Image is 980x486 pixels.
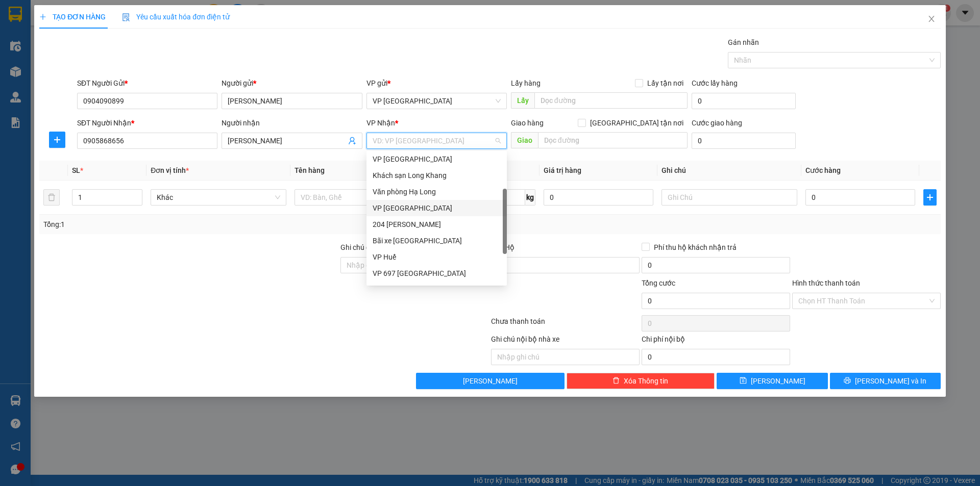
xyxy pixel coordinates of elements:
[692,93,796,109] input: Cước lấy hàng
[511,119,544,127] span: Giao hàng
[43,219,378,230] div: Tổng: 1
[511,92,534,109] span: Lấy
[624,375,668,387] span: Xóa Thông tin
[717,373,827,389] button: save[PERSON_NAME]
[490,316,641,334] div: Chưa thanh toán
[525,189,535,206] span: kg
[792,279,860,287] label: Hình thức thanh toán
[373,235,501,246] div: Bãi xe [GEOGRAPHIC_DATA]
[366,200,507,216] div: VP Đà Nẵng
[544,166,581,174] span: Giá trị hàng
[366,249,507,265] div: VP Huế
[642,334,790,349] div: Chi phí nội bộ
[373,268,501,279] div: VP 697 [GEOGRAPHIC_DATA]
[463,375,518,387] span: [PERSON_NAME]
[917,5,946,34] button: Close
[151,166,189,174] span: Đơn vị tính
[650,242,741,253] span: Phí thu hộ khách nhận trả
[544,189,653,206] input: 0
[373,251,501,263] div: VP Huế
[728,38,759,46] label: Gán nhãn
[50,136,65,144] span: plus
[366,78,507,89] div: VP gửi
[491,349,640,365] input: Nhập ghi chú
[366,216,507,233] div: 204 Trần Quang Khải
[295,166,325,174] span: Tên hàng
[416,373,565,389] button: [PERSON_NAME]
[692,119,742,127] label: Cước giao hàng
[692,79,738,87] label: Cước lấy hàng
[157,190,280,205] span: Khác
[43,189,60,206] button: delete
[511,79,541,87] span: Lấy hàng
[72,166,80,174] span: SL
[844,377,851,385] span: printer
[366,282,507,298] div: VP Ninh Bình
[751,375,805,387] span: [PERSON_NAME]
[222,78,362,89] div: Người gửi
[366,151,507,167] div: VP Quảng Bình
[830,373,941,389] button: printer[PERSON_NAME] và In
[924,193,936,201] span: plus
[657,161,801,181] th: Ghi chú
[295,189,430,206] input: VD: Bàn, Ghế
[642,279,675,287] span: Tổng cước
[692,133,796,149] input: Cước giao hàng
[366,265,507,282] div: VP 697 Điện Biên Phủ
[366,184,507,200] div: Văn phòng Hạ Long
[855,375,926,387] span: [PERSON_NAME] và In
[348,137,356,145] span: user-add
[373,93,501,109] span: VP Ninh Bình
[340,243,397,251] label: Ghi chú đơn hàng
[39,13,106,21] span: TẠO ĐƠN HÀNG
[373,219,501,230] div: 204 [PERSON_NAME]
[373,170,501,181] div: Khách sạn Long Khang
[366,233,507,249] div: Bãi xe Thạch Bàn
[567,373,715,389] button: deleteXóa Thông tin
[740,377,747,385] span: save
[661,189,797,206] input: Ghi Chú
[491,334,640,349] div: Ghi chú nội bộ nhà xe
[222,117,362,129] div: Người nhận
[927,15,936,23] span: close
[77,117,217,129] div: SĐT Người Nhận
[49,132,65,148] button: plus
[366,119,395,127] span: VP Nhận
[122,13,130,21] img: icon
[340,257,489,273] input: Ghi chú đơn hàng
[366,167,507,184] div: Khách sạn Long Khang
[491,243,514,251] span: Thu Hộ
[805,166,841,174] span: Cước hàng
[373,202,501,214] div: VP [GEOGRAPHIC_DATA]
[534,92,688,109] input: Dọc đường
[39,13,46,20] span: plus
[643,78,688,89] span: Lấy tận nơi
[923,189,937,206] button: plus
[511,132,538,148] span: Giao
[612,377,620,385] span: delete
[77,78,217,89] div: SĐT Người Gửi
[586,117,688,129] span: [GEOGRAPHIC_DATA] tận nơi
[373,186,501,197] div: Văn phòng Hạ Long
[373,154,501,165] div: VP [GEOGRAPHIC_DATA]
[122,13,230,21] span: Yêu cầu xuất hóa đơn điện tử
[538,132,688,148] input: Dọc đường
